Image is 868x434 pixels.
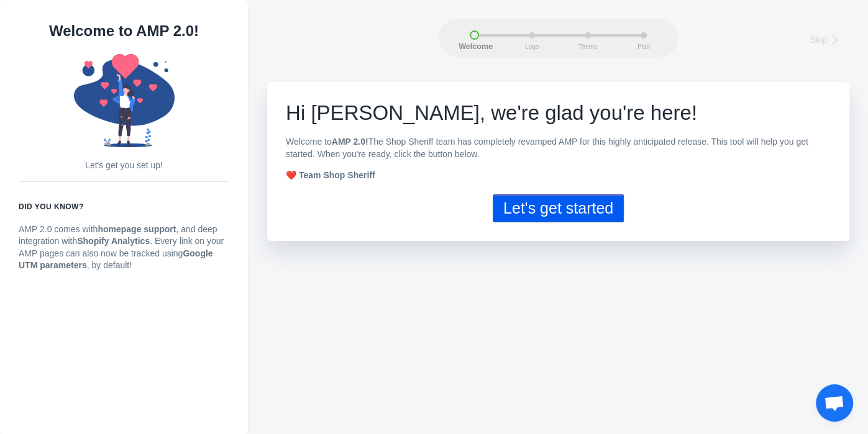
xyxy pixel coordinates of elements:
[516,43,547,50] span: Logo
[810,34,827,46] span: Skip
[810,30,846,47] a: Skip
[19,224,229,272] p: AMP 2.0 comes with , and deep integration with . Every link on your AMP pages can also now be tra...
[77,236,150,246] strong: Shopify Analytics
[19,248,213,271] strong: Google UTM parameters
[572,43,603,50] span: Theme
[19,19,229,43] h1: Welcome to AMP 2.0!
[286,170,375,180] strong: ❤️ Team Shop Sheriff
[332,137,368,147] b: AMP 2.0!
[816,384,853,422] div: Open chat
[286,101,831,125] h1: e're glad you're here!
[286,101,506,124] span: Hi [PERSON_NAME], w
[493,194,624,222] button: Let's get started
[628,43,659,50] span: Plan
[459,43,490,52] span: Welcome
[19,160,229,172] p: Let's get you set up!
[286,136,831,160] p: Welcome to The Shop Sheriff team has completely revamped AMP for this highly anticipated release....
[19,201,229,213] h6: Did you know?
[98,224,176,234] strong: homepage support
